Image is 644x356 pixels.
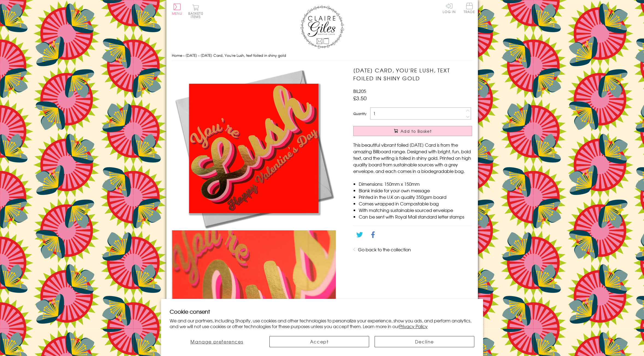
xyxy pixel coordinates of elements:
[190,338,243,345] span: Manage preferences
[172,4,183,15] button: Menu
[353,126,472,136] button: Add to Basket
[399,323,428,329] a: Privacy Policy
[359,187,472,194] li: Blank inside for your own message
[464,3,475,14] a: Trade
[170,336,264,347] button: Manage preferences
[300,5,344,49] img: Claire Giles Greetings Cards
[198,53,199,58] span: ›
[359,207,472,213] li: With matching sustainable sourced envelope
[188,4,203,18] button: Basket0 items
[172,50,472,61] nav: breadcrumbs
[183,53,184,58] span: ›
[358,246,411,253] a: Go back to the collection
[170,308,474,315] h2: Cookie consent
[359,200,472,207] li: Comes wrapped in Compostable bag
[353,142,472,174] p: This beautiful vibrant foiled [DATE] Card is from the amazing Billboard range. Designed with brig...
[201,53,286,58] span: [DATE] Card, You're Lush, text foiled in shiny gold
[172,11,183,16] span: Menu
[353,66,472,82] h1: [DATE] Card, You're Lush, text foiled in shiny gold
[359,194,472,200] li: Printed in the U.K on quality 350gsm board
[401,128,432,134] span: Add to Basket
[353,111,366,116] label: Quantity
[375,336,474,347] button: Decline
[359,213,472,220] li: Can be sent with Royal Mail standard letter stamps
[170,318,474,329] p: We and our partners, including Shopify, use cookies and other technologies to personalize your ex...
[269,336,369,347] button: Accept
[172,66,336,230] img: Valentine's Day Card, You're Lush, text foiled in shiny gold
[172,53,182,58] a: Home
[443,3,456,13] a: Log In
[464,3,475,13] span: Trade
[191,11,203,19] span: 0 items
[186,53,197,58] a: [DATE]
[353,94,367,102] span: £3.50
[353,88,366,94] span: BIL205
[359,181,472,187] li: Dimensions: 150mm x 150mm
